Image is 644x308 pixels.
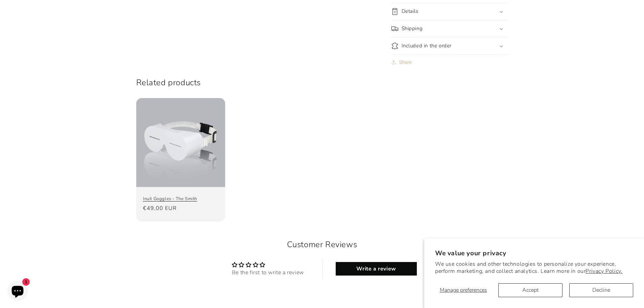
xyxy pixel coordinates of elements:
[136,77,508,88] h2: Related products
[402,43,452,49] h2: Included in the order
[232,261,304,269] div: Average rating is 0.00 stars
[440,286,487,294] span: Manage preferences
[391,20,508,37] summary: Shipping
[402,25,423,32] h2: Shipping
[586,267,622,275] a: Privacy Policy.
[391,55,414,70] button: Share
[435,249,633,258] h2: We value your privacy
[391,38,508,54] summary: Included in the order
[435,283,492,297] button: Manage preferences
[5,281,30,303] inbox-online-store-chat: Shopify online store chat
[435,261,633,275] p: We use cookies and other technologies to personalize your experience, perform marketing, and coll...
[142,239,503,251] h2: Customer Reviews
[569,283,633,297] button: Decline
[402,8,419,15] h2: Details
[232,269,304,276] div: Be the first to write a review
[336,262,417,276] a: Write a review
[498,283,562,297] button: Accept
[143,196,218,202] a: Inuit Goggles - The Smith
[391,3,508,20] summary: Details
